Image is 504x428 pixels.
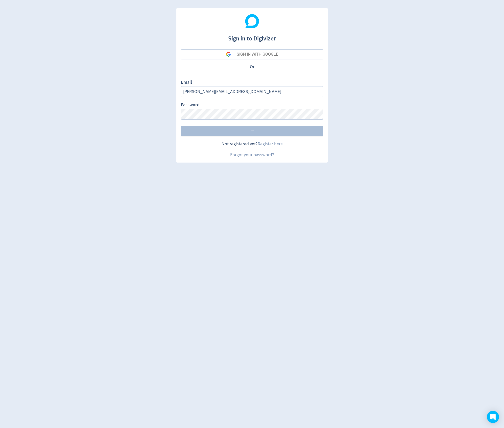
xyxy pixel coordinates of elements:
[181,30,323,43] h1: Sign in to Digivizer
[252,129,253,133] span: ·
[237,49,278,59] div: SIGN IN WITH GOOGLE
[181,102,200,109] label: Password
[251,129,252,133] span: ·
[253,129,254,133] span: ·
[181,79,192,86] label: Email
[181,49,323,59] button: SIGN IN WITH GOOGLE
[181,126,323,136] button: ···
[230,152,274,158] a: Forgot your password?
[487,411,499,423] div: Open Intercom Messenger
[258,141,283,147] a: Register here
[181,141,323,147] div: Not registered yet?
[247,64,257,70] p: Or
[245,14,259,28] img: Digivizer Logo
